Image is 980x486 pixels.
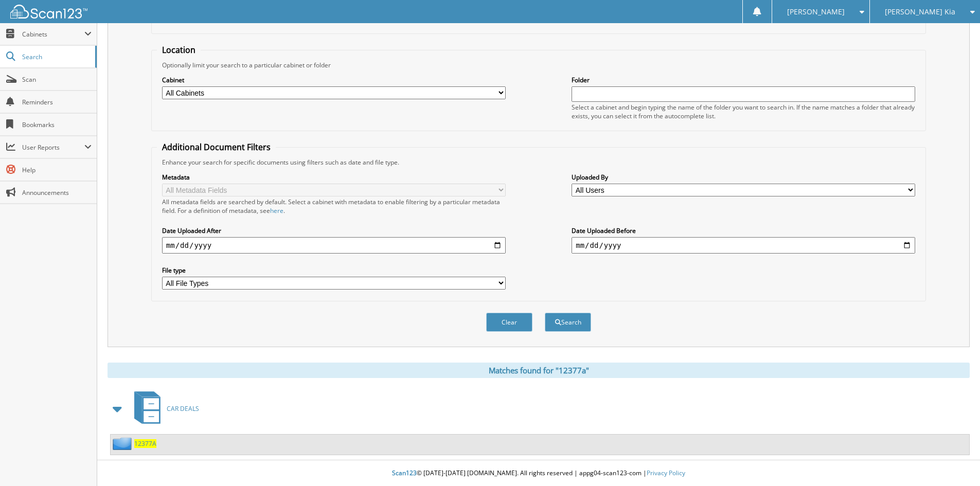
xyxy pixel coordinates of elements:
legend: Location [157,44,201,56]
span: Cabinets [22,30,84,39]
label: File type [162,266,506,275]
input: end [572,237,915,254]
label: Uploaded By [572,173,915,182]
div: All metadata fields are searched by default. Select a cabinet with metadata to enable filtering b... [162,197,506,215]
span: User Reports [22,143,84,152]
span: Announcements [22,188,92,197]
input: start [162,237,506,254]
button: Clear [486,313,532,332]
label: Date Uploaded Before [572,226,915,235]
img: scan123-logo-white.svg [10,5,87,19]
span: Search [22,52,90,61]
a: CAR DEALS [128,388,199,429]
a: 12377A [134,439,156,448]
span: Scan123 [392,469,417,477]
span: [PERSON_NAME] Kia [885,9,955,15]
div: © [DATE]-[DATE] [DOMAIN_NAME]. All rights reserved | appg04-scan123-com | [97,461,980,486]
iframe: Chat Widget [929,437,980,486]
span: CAR DEALS [167,404,199,413]
a: here [270,206,283,215]
img: folder2.png [113,437,134,450]
label: Date Uploaded After [162,226,506,235]
div: Enhance your search for specific documents using filters such as date and file type. [157,158,920,167]
label: Metadata [162,173,506,182]
button: Search [545,313,591,332]
span: [PERSON_NAME] [787,9,845,15]
a: Privacy Policy [647,469,685,477]
div: Optionally limit your search to a particular cabinet or folder [157,61,920,69]
label: Cabinet [162,76,506,84]
span: Help [22,166,92,174]
span: Bookmarks [22,120,92,129]
span: Reminders [22,98,92,106]
label: Folder [572,76,915,84]
div: Matches found for "12377a" [108,363,970,378]
div: Select a cabinet and begin typing the name of the folder you want to search in. If the name match... [572,103,915,120]
span: Scan [22,75,92,84]
legend: Additional Document Filters [157,141,276,153]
